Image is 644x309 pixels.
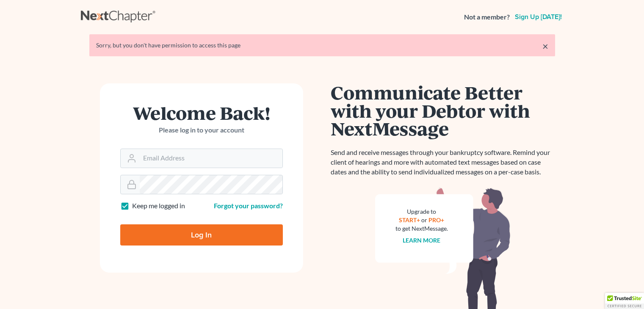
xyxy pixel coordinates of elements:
p: Please log in to your account [120,125,283,135]
a: Forgot your password? [214,201,283,210]
input: Email Address [140,149,282,168]
h1: Welcome Back! [120,104,283,122]
a: Sign up [DATE]! [513,14,564,20]
span: or [421,216,427,223]
strong: Not a member? [464,12,510,22]
div: to get NextMessage. [395,224,448,233]
label: Keep me logged in [132,201,185,211]
h1: Communicate Better with your Debtor with NextMessage [331,83,555,138]
p: Send and receive messages through your bankruptcy software. Remind your client of hearings and mo... [331,148,555,177]
a: START+ [399,216,420,223]
a: Learn more [403,237,440,244]
input: Log In [120,224,283,246]
a: PRO+ [428,216,444,223]
div: Sorry, but you don't have permission to access this page [96,41,548,50]
div: Upgrade to [395,207,448,216]
div: TrustedSite Certified [605,293,644,309]
a: × [542,41,548,51]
